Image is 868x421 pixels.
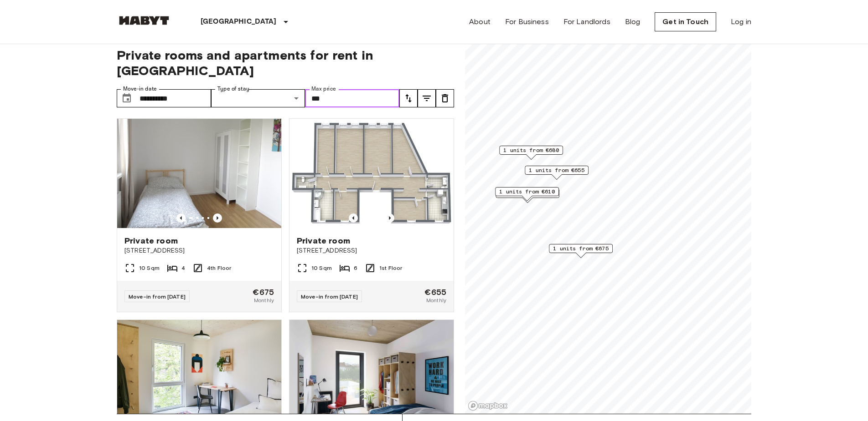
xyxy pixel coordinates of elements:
label: Type of stay [217,85,249,93]
a: About [469,16,491,27]
button: tune [418,89,436,107]
span: 4th Floor [207,264,231,272]
button: Choose date, selected date is 1 Mar 2026 [118,89,136,107]
span: 10 Sqm [311,264,332,272]
span: 6 [354,264,357,272]
button: tune [436,89,454,107]
span: Move-in from [DATE] [301,293,358,300]
div: Map marker [499,146,563,160]
span: [STREET_ADDRESS] [124,246,274,255]
a: Get in Touch [655,12,716,31]
a: Mapbox logo [468,401,508,411]
span: 1 units from €610 [499,188,555,196]
a: For Landlords [563,16,610,27]
a: Log in [731,16,751,27]
span: Private room [124,235,178,246]
img: Marketing picture of unit DE-01-064-02M [289,119,454,228]
a: Marketing picture of unit DE-01-064-02MPrevious imagePrevious imagePrivate room[STREET_ADDRESS]10... [289,118,454,312]
span: 4 [181,264,185,272]
img: Marketing picture of unit DE-01-106-02M [117,119,281,228]
span: Monthly [254,296,274,304]
span: 1 units from €655 [529,166,584,174]
span: Monthly [426,296,446,304]
div: Map marker [525,166,589,180]
label: Max price [311,85,336,93]
button: Previous image [213,213,222,223]
span: Private room [297,235,350,246]
span: Move-in from [DATE] [129,293,186,300]
img: Habyt [117,16,171,25]
span: 10 Sqm [139,264,160,272]
span: 1 units from €680 [503,146,559,154]
a: Marketing picture of unit DE-01-106-02MPrevious imagePrevious imagePrivate room[STREET_ADDRESS]10... [117,118,282,312]
span: 1st Floor [379,264,402,272]
a: For Business [505,16,549,27]
button: tune [399,89,418,107]
span: [STREET_ADDRESS] [297,246,446,255]
span: Private rooms and apartments for rent in [GEOGRAPHIC_DATA] [117,47,454,78]
div: Map marker [549,244,613,258]
span: 1 units from €675 [553,244,609,253]
button: Previous image [349,213,358,223]
a: Blog [625,16,641,27]
button: Previous image [176,213,186,223]
button: Previous image [385,213,394,223]
span: €655 [424,288,446,296]
span: €675 [253,288,274,296]
canvas: Map [465,36,751,414]
p: [GEOGRAPHIC_DATA] [201,16,277,27]
div: Map marker [495,187,559,201]
label: Move-in date [123,85,157,93]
